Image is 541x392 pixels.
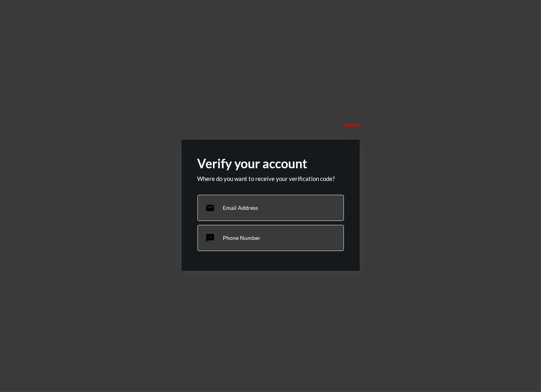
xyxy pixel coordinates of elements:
p: Phone Number [223,234,261,241]
p: Logout [344,122,360,128]
mat-icon: email [206,203,215,213]
h2: Verify your account [197,156,344,171]
mat-icon: sms [206,233,215,243]
p: Email Address [223,204,258,211]
p: Where do you want to receive your verification code? [197,175,344,182]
